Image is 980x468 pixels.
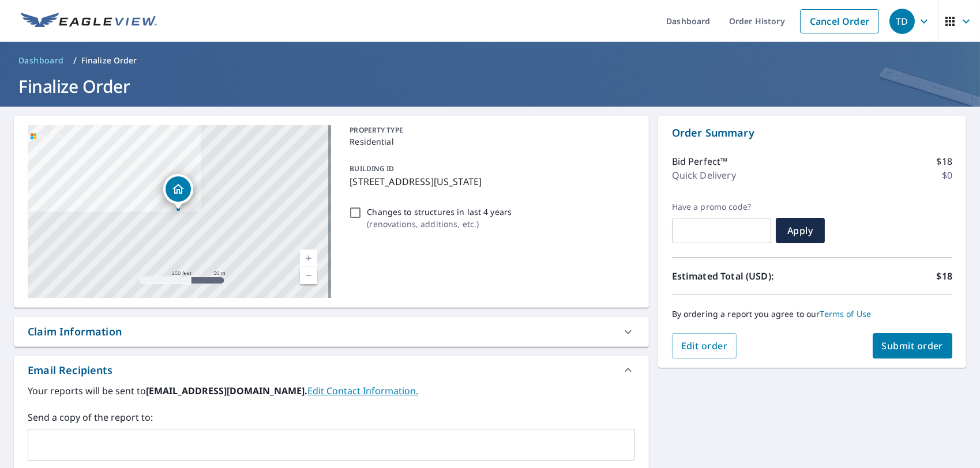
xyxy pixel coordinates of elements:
[307,384,418,397] a: EditContactInfo
[146,384,307,397] b: [EMAIL_ADDRESS][DOMAIN_NAME].
[672,333,737,358] button: Edit order
[937,269,952,283] p: $18
[14,74,966,98] h1: Finalize Order
[73,54,77,67] li: /
[14,317,649,346] div: Claim Information
[367,206,512,218] p: Changes to structures in last 4 years
[672,125,952,141] p: Order Summary
[28,324,122,339] div: Claim Information
[937,154,952,168] p: $18
[681,339,728,352] span: Edit order
[14,356,649,384] div: Email Recipients
[350,125,630,135] p: PROPERTY TYPE
[300,267,317,284] a: Current Level 17, Zoom Out
[300,250,317,267] a: Current Level 17, Zoom In
[350,135,630,148] p: Residential
[81,55,137,66] p: Finalize Order
[672,269,812,283] p: Estimated Total (USD):
[28,410,635,424] label: Send a copy of the report to:
[882,339,944,352] span: Submit order
[367,218,512,230] p: ( renovations, additions, etc. )
[672,168,736,182] p: Quick Delivery
[776,218,825,243] button: Apply
[18,55,64,66] span: Dashboard
[21,13,157,30] img: EV Logo
[873,333,953,358] button: Submit order
[785,224,816,237] span: Apply
[672,154,728,168] p: Bid Perfect™
[350,164,394,173] p: BUILDING ID
[942,168,952,182] p: $0
[28,363,112,378] div: Email Recipients
[14,51,69,70] a: Dashboard
[800,9,879,33] a: Cancel Order
[672,309,952,319] p: By ordering a report you agree to our
[163,174,193,210] div: Dropped pin, building 1, Residential property, 453 Virginia Ter Madison, WI 53726
[14,51,966,70] nav: breadcrumb
[350,175,630,188] p: [STREET_ADDRESS][US_STATE]
[28,384,635,398] label: Your reports will be sent to
[889,9,915,34] div: TD
[672,202,771,212] label: Have a promo code?
[820,308,872,319] a: Terms of Use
